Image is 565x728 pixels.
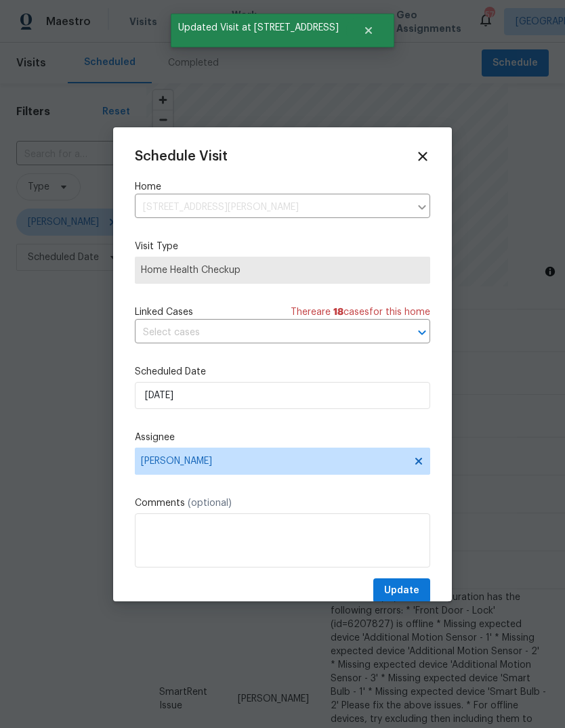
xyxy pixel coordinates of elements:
input: Select cases [135,322,392,343]
label: Scheduled Date [135,365,430,379]
button: Update [373,578,430,603]
span: There are case s for this home [291,305,430,319]
span: Schedule Visit [135,150,228,163]
span: 18 [333,307,343,317]
input: M/D/YYYY [135,382,430,409]
span: Linked Cases [135,305,193,319]
span: Updated Visit at [STREET_ADDRESS] [171,14,346,42]
span: Close [415,149,430,164]
span: Update [384,582,419,599]
button: Open [413,323,432,342]
button: Close [346,17,391,44]
input: Enter in an address [135,197,410,218]
span: [PERSON_NAME] [141,456,406,467]
label: Comments [135,496,430,510]
span: (optional) [188,498,232,508]
label: Home [135,180,430,194]
label: Visit Type [135,240,430,253]
label: Assignee [135,431,430,444]
span: Home Health Checkup [141,263,424,277]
